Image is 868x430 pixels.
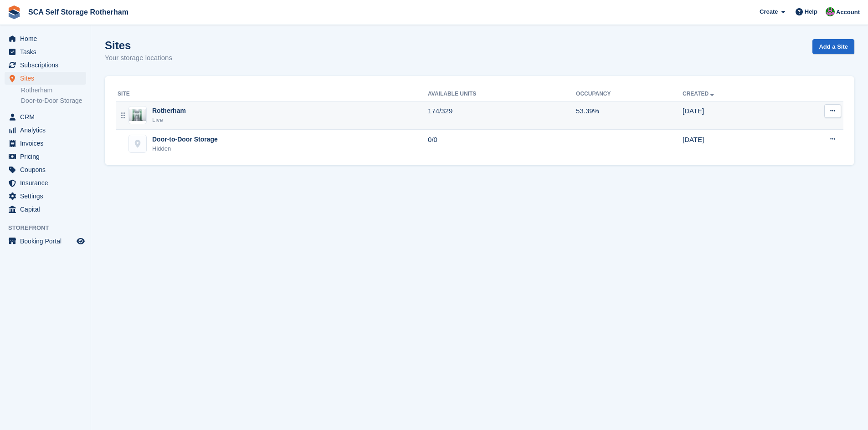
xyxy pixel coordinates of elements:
[5,150,86,163] a: menu
[5,203,86,216] a: menu
[5,190,86,202] a: menu
[20,32,75,45] span: Home
[760,7,778,16] span: Create
[152,106,186,116] div: Rotherham
[428,101,576,130] td: 174/329
[20,163,75,176] span: Coupons
[826,7,835,16] img: Sarah Race
[7,5,21,19] img: stora-icon-8386f47178a22dfd0bd8f6a31ec36ba5ce8667c1dd55bd0f319d3a0aa187defe.svg
[5,124,86,137] a: menu
[428,130,576,158] td: 0/0
[152,135,218,144] div: Door-to-Door Storage
[683,130,785,158] td: [DATE]
[8,223,91,233] span: Storefront
[5,111,86,123] a: menu
[428,87,576,101] th: Available Units
[20,177,75,189] span: Insurance
[576,101,683,130] td: 53.39%
[129,135,146,152] img: Door-to-Door Storage site image placeholder
[129,109,146,121] img: Image of Rotherham site
[105,39,172,51] h1: Sites
[683,91,716,97] a: Created
[812,39,854,54] a: Add a Site
[5,235,86,248] a: menu
[20,190,75,202] span: Settings
[152,116,186,125] div: Live
[5,177,86,189] a: menu
[805,7,817,16] span: Help
[5,137,86,150] a: menu
[20,203,75,216] span: Capital
[20,235,75,248] span: Booking Portal
[152,144,218,153] div: Hidden
[21,96,86,105] a: Door-to-Door Storage
[105,53,172,63] p: Your storage locations
[20,137,75,150] span: Invoices
[5,59,86,71] a: menu
[20,124,75,137] span: Analytics
[116,87,428,101] th: Site
[21,86,86,95] a: Rotherham
[5,72,86,85] a: menu
[20,72,75,85] span: Sites
[25,5,132,20] a: SCA Self Storage Rotherham
[5,163,86,176] a: menu
[20,59,75,71] span: Subscriptions
[20,111,75,123] span: CRM
[576,87,683,101] th: Occupancy
[5,32,86,45] a: menu
[5,46,86,58] a: menu
[836,8,860,17] span: Account
[75,236,86,247] a: Preview store
[683,101,785,130] td: [DATE]
[20,46,75,58] span: Tasks
[20,150,75,163] span: Pricing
